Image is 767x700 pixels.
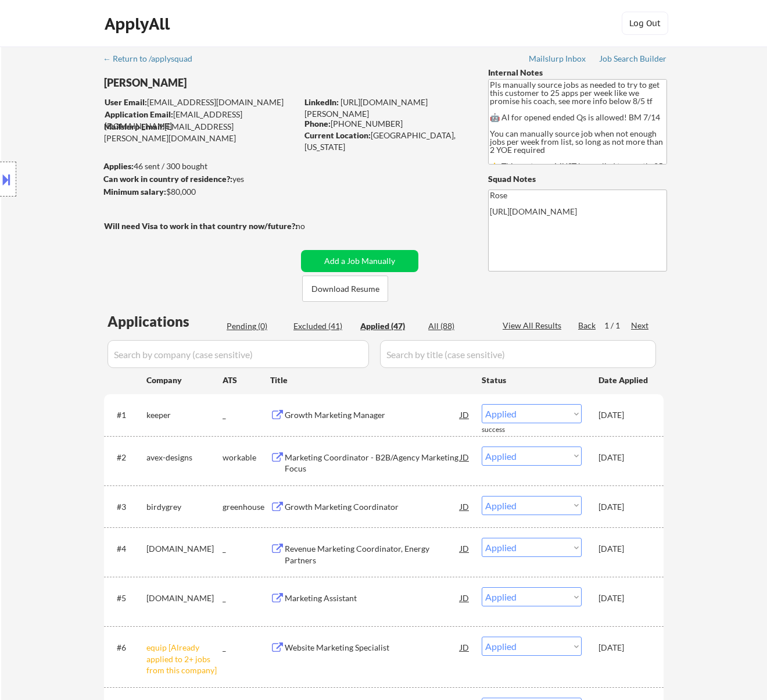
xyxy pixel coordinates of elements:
div: Applied (47) [360,320,418,332]
div: ATS [223,374,270,386]
div: JD [459,496,471,517]
div: Mailslurp Inbox [529,55,587,63]
div: All (88) [428,320,486,332]
div: birdygrey [146,501,223,513]
div: [DOMAIN_NAME] [146,592,223,604]
div: keeper [146,409,223,421]
div: #1 [117,409,137,421]
div: _ [223,592,270,604]
div: JD [459,587,471,608]
div: [PERSON_NAME] [104,76,343,90]
button: Add a Job Manually [301,250,418,272]
div: no [296,220,329,232]
div: #3 [117,501,137,513]
div: #2 [117,452,137,463]
div: Growth Marketing Coordinator [285,501,460,513]
div: [PHONE_NUMBER] [304,118,469,130]
div: Title [270,374,471,386]
div: [DATE] [598,452,650,463]
div: JD [459,447,471,467]
a: Job Search Builder [599,54,667,66]
div: Growth Marketing Manager [285,409,460,421]
div: success [482,425,528,435]
div: avex-designs [146,452,223,463]
div: Internal Notes [488,67,667,78]
div: _ [223,642,270,653]
strong: Phone: [304,119,331,128]
strong: Current Location: [304,130,371,140]
div: Excluded (41) [293,320,352,332]
a: ← Return to /applysquad [103,54,203,66]
div: Status [482,369,582,390]
div: Date Applied [598,374,650,386]
div: Marketing Assistant [285,592,460,604]
div: Squad Notes [488,173,667,185]
div: _ [223,409,270,421]
button: Download Resume [302,276,388,302]
div: 1 / 1 [604,320,631,331]
div: _ [223,543,270,555]
div: [DATE] [598,409,650,421]
div: #6 [117,642,137,653]
div: workable [223,452,270,463]
strong: LinkedIn: [304,97,339,107]
div: [DATE] [598,543,650,555]
div: ApplyAll [105,14,173,34]
div: Website Marketing Specialist [285,642,460,653]
a: Mailslurp Inbox [529,54,587,66]
div: JD [459,538,471,559]
div: [DATE] [598,592,650,604]
div: Pending (0) [227,320,285,332]
div: ← Return to /applysquad [103,55,203,63]
input: Search by company (case sensitive) [107,340,369,368]
div: View All Results [503,320,565,331]
div: JD [459,404,471,425]
button: Log Out [622,12,668,35]
input: Search by title (case sensitive) [380,340,656,368]
div: Revenue Marketing Coordinator, Energy Partners [285,543,460,566]
div: [DATE] [598,642,650,653]
div: #5 [117,592,137,604]
a: [URL][DOMAIN_NAME][PERSON_NAME] [304,97,428,119]
div: Applications [107,315,223,328]
div: Next [631,320,650,331]
div: equip [Already applied to 2+ jobs from this company] [146,642,223,676]
div: [GEOGRAPHIC_DATA], [US_STATE] [304,130,469,152]
div: Company [146,374,223,386]
div: JD [459,637,471,658]
div: #4 [117,543,137,555]
div: greenhouse [223,501,270,513]
div: Marketing Coordinator - B2B/Agency Marketing Focus [285,452,460,474]
div: Job Search Builder [599,55,667,63]
div: [DATE] [598,501,650,513]
div: Back [578,320,597,331]
div: [DOMAIN_NAME] [146,543,223,555]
